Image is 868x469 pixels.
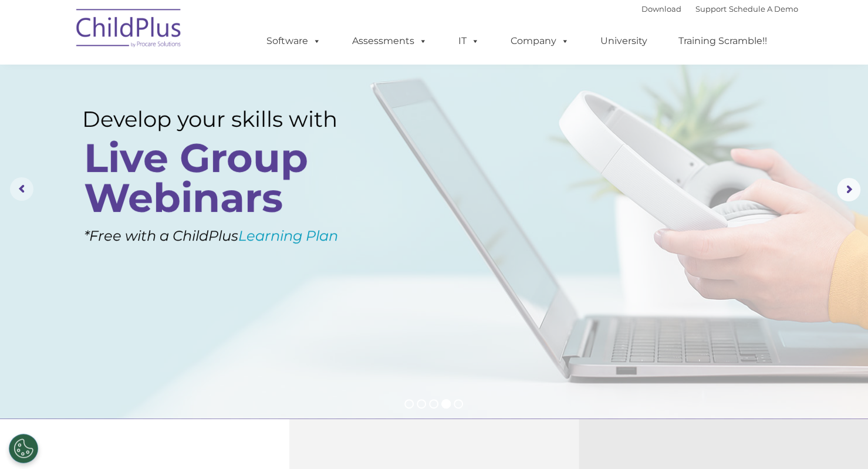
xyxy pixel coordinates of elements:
[641,4,798,14] font: |
[9,434,38,463] button: Cookies Settings
[163,77,199,86] span: Last name
[641,4,681,14] a: Download
[589,29,659,53] a: University
[729,4,798,14] a: Schedule A Demo
[70,1,188,59] img: ChildPlus by Procare Solutions
[340,29,439,53] a: Assessments
[447,29,491,53] a: IT
[695,4,727,14] a: Support
[84,223,390,249] rs-layer: *Free with a ChildPlus
[499,29,581,53] a: Company
[163,126,213,134] span: Phone number
[238,227,338,244] a: Learning Plan
[255,29,333,53] a: Software
[82,106,369,132] rs-layer: Develop your skills with
[84,138,366,218] rs-layer: Live Group Webinars
[667,29,779,53] a: Training Scramble!!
